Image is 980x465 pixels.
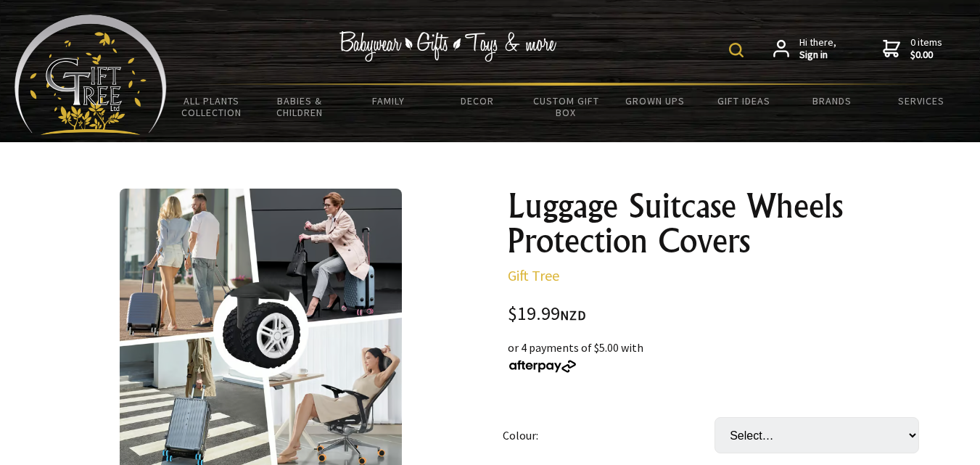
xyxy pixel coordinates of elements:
[560,307,586,324] span: NZD
[910,49,942,62] strong: $0.00
[699,86,788,116] a: Gift Ideas
[508,339,931,374] div: or 4 payments of $5.00 with
[788,86,876,116] a: Brands
[611,86,699,116] a: Grown Ups
[508,266,559,284] a: Gift Tree
[799,36,836,62] span: Hi there,
[883,36,942,62] a: 0 items$0.00
[773,36,836,62] a: Hi there,Sign in
[522,86,610,128] a: Custom Gift Box
[345,86,433,116] a: Family
[729,43,744,57] img: product search
[508,189,931,258] h1: Luggage Suitcase Wheels Protection Covers
[508,360,577,373] img: Afterpay
[167,86,255,128] a: All Plants Collection
[255,86,344,128] a: Babies & Children
[15,15,167,135] img: Babyware - Gifts - Toys and more...
[433,86,522,116] a: Decor
[877,86,965,116] a: Services
[339,31,557,62] img: Babywear - Gifts - Toys & more
[508,305,931,324] div: $19.99
[799,49,836,62] strong: Sign in
[910,36,942,62] span: 0 items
